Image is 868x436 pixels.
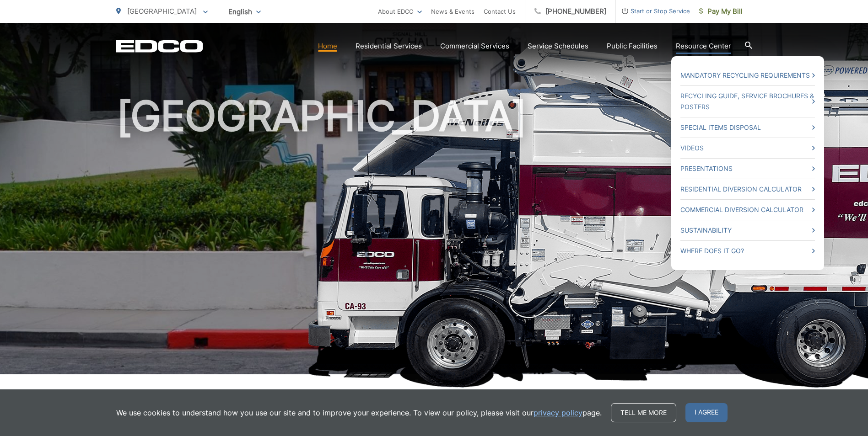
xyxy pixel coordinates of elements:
a: Home [318,41,337,52]
a: Recycling Guide, Service Brochures & Posters [680,90,815,112]
span: English [221,4,268,20]
h1: [GEOGRAPHIC_DATA] [116,93,752,383]
a: privacy policy [534,407,582,418]
a: Sustainability [680,225,815,236]
span: Pay My Bill [699,6,743,17]
a: EDCD logo. Return to the homepage. [116,40,203,53]
a: About EDCO [378,6,422,17]
a: Presentations [680,163,815,174]
a: News & Events [431,6,474,17]
a: Resource Center [676,41,731,52]
a: Residential Services [356,41,422,52]
a: Mandatory Recycling Requirements [680,70,815,81]
span: I agree [685,403,728,422]
a: Commercial Diversion Calculator [680,204,815,215]
a: Tell me more [611,403,676,422]
a: Public Facilities [607,41,658,52]
a: Commercial Services [440,41,509,52]
a: Special Items Disposal [680,122,815,133]
p: We use cookies to understand how you use our site and to improve your experience. To view our pol... [116,407,602,418]
a: Residential Diversion Calculator [680,184,815,195]
a: Contact Us [484,6,516,17]
a: Service Schedules [528,41,588,52]
a: Videos [680,143,815,154]
span: [GEOGRAPHIC_DATA] [127,7,197,16]
a: Where Does it Go? [680,245,815,256]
